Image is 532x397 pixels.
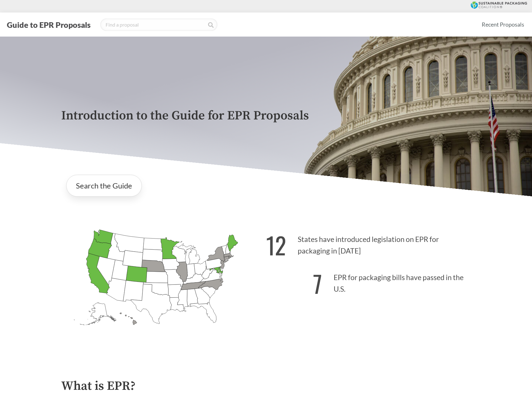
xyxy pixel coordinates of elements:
[100,18,217,31] input: Find a proposal
[61,109,471,123] p: Introduction to the Guide for EPR Proposals
[5,20,92,30] button: Guide to EPR Proposals
[266,224,471,263] p: States have introduced legislation on EPR for packaging in [DATE]
[313,266,322,301] strong: 7
[266,262,471,301] p: EPR for packaging bills have passed in the U.S.
[61,379,471,393] h2: What is EPR?
[479,18,527,32] a: Recent Proposals
[66,175,142,197] a: Search the Guide
[266,228,286,262] strong: 12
